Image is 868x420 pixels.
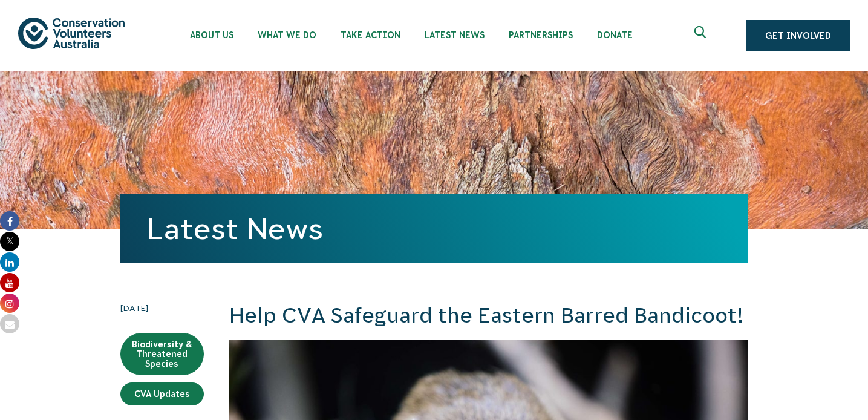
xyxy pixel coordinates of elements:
time: [DATE] [120,301,204,315]
span: What We Do [258,30,316,40]
button: Expand search box Close search box [687,21,716,50]
img: logo.svg [18,18,125,48]
span: About Us [190,30,233,40]
span: Expand search box [694,26,710,45]
a: CVA Updates [120,382,204,405]
a: Latest News [147,212,323,245]
span: Take Action [341,30,400,40]
h2: Help CVA Safeguard the Eastern Barred Bandicoot! [229,301,748,330]
a: Biodiversity & Threatened Species [120,333,204,375]
a: Get Involved [746,20,850,51]
span: Latest News [425,30,485,40]
span: Partnerships [509,30,573,40]
span: Donate [597,30,633,40]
